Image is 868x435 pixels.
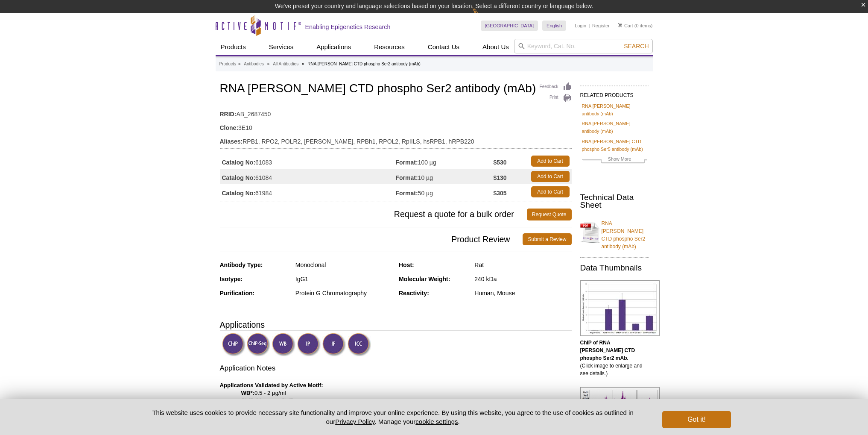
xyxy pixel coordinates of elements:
a: Applications [311,39,356,55]
strong: $305 [493,189,506,197]
img: Immunofluorescence Validated [322,333,346,356]
a: Privacy Policy [335,418,374,425]
img: ChIP-Seq Validated [247,333,270,356]
a: Submit a Review [523,233,571,245]
span: Product Review [220,233,523,245]
a: RNA [PERSON_NAME] antibody (mAb) [582,102,647,118]
a: Register [592,23,610,29]
td: 10 µg [396,169,494,184]
a: RNA [PERSON_NAME] antibody (mAb) [582,120,647,135]
img: Immunoprecipitation Validated [297,333,321,356]
td: 61083 [220,153,396,169]
a: Print [540,94,572,103]
h2: Enabling Epigenetics Research [305,23,391,31]
strong: Clone: [220,124,239,132]
img: RNA pol II CTD phospho Ser2 antibody (mAb) tested by ChIP-Seq. [580,387,660,431]
strong: $130 [493,174,506,182]
img: RNA pol II CTD phospho Ser2 antibody (mAb) tested by ChIP. [580,280,660,336]
strong: Catalog No: [222,159,256,166]
a: Add to Cart [531,171,570,182]
strong: Format: [396,174,418,182]
strong: Catalog No: [222,189,256,197]
a: Cart [618,23,633,29]
a: Login [575,23,586,29]
strong: $530 [493,159,506,166]
h1: RNA [PERSON_NAME] CTD phospho Ser2 antibody (mAb) [220,82,572,97]
a: Feedback [540,82,572,91]
strong: Catalog No: [222,174,256,182]
strong: Aliases: [220,138,243,145]
strong: Reactivity: [399,290,429,297]
li: (0 items) [618,21,653,31]
p: This website uses cookies to provide necessary site functionality and improve your online experie... [137,408,649,426]
a: Resources [369,39,410,55]
td: 3E10 [220,119,572,132]
img: Change Here [472,6,495,26]
li: | [589,21,590,31]
a: Request Quote [527,209,572,220]
strong: Isotype: [220,276,243,282]
a: All Antibodies [273,60,298,68]
div: 240 kDa [474,275,571,283]
li: » [267,62,270,66]
a: Services [264,39,299,55]
h2: Data Thumbnails [580,264,649,272]
div: Protein G Chromatography [295,289,392,297]
a: About Us [477,39,514,55]
td: 61084 [220,169,396,184]
strong: Antibody Type: [220,262,263,268]
h3: Applications [220,318,572,331]
b: Applications Validated by Active Motif: [220,382,323,388]
a: English [542,21,566,31]
li: » [302,62,304,66]
div: IgG1 [295,275,392,283]
img: ChIP Validated [222,333,245,356]
button: Search [621,42,651,50]
button: Got it! [662,411,731,428]
strong: RRID: [220,110,237,118]
a: RNA [PERSON_NAME] CTD phospho Ser5 antibody (mAb) [582,138,647,153]
td: RPB1, RPO2, POLR2, [PERSON_NAME], RPBh1, RPOL2, RpIILS, hsRPB1, hRPB220 [220,132,572,146]
h2: RELATED PRODUCTS [580,85,649,101]
b: ChIP of RNA [PERSON_NAME] CTD phospho Ser2 mAb. [580,340,635,361]
h2: Technical Data Sheet [580,194,649,209]
p: (Click image to enlarge and see details.) [580,339,649,377]
a: Add to Cart [531,186,570,197]
div: Monoclonal [295,261,392,269]
strong: Format: [396,159,418,166]
a: Antibodies [244,60,264,68]
button: cookie settings [415,418,458,425]
img: Your Cart [618,23,622,27]
a: Contact Us [423,39,465,55]
a: [GEOGRAPHIC_DATA] [481,21,538,31]
a: Add to Cart [531,156,570,167]
td: 61984 [220,184,396,200]
div: Human, Mouse [474,289,571,297]
a: RNA [PERSON_NAME] CTD phospho Ser2 antibody (mAb) [580,215,649,250]
td: 100 µg [396,153,494,169]
strong: ChIP: [241,397,256,404]
strong: Format: [396,189,418,197]
h3: Application Notes [220,363,572,375]
strong: Purification: [220,290,255,297]
span: Request a quote for a bulk order [220,209,527,220]
img: Western Blot Validated [272,333,295,356]
a: Products [219,60,236,68]
span: Search [624,43,649,50]
li: RNA [PERSON_NAME] CTD phospho Ser2 antibody (mAb) [307,62,421,66]
td: 50 µg [396,184,494,200]
a: Show More [582,155,647,165]
td: AB_2687450 [220,105,572,119]
input: Keyword, Cat. No. [514,39,653,53]
img: Immunocytochemistry Validated [348,333,371,356]
strong: Molecular Weight: [399,276,450,282]
strong: Host: [399,262,414,268]
div: Rat [474,261,571,269]
li: » [238,62,241,66]
a: Products [216,39,251,55]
